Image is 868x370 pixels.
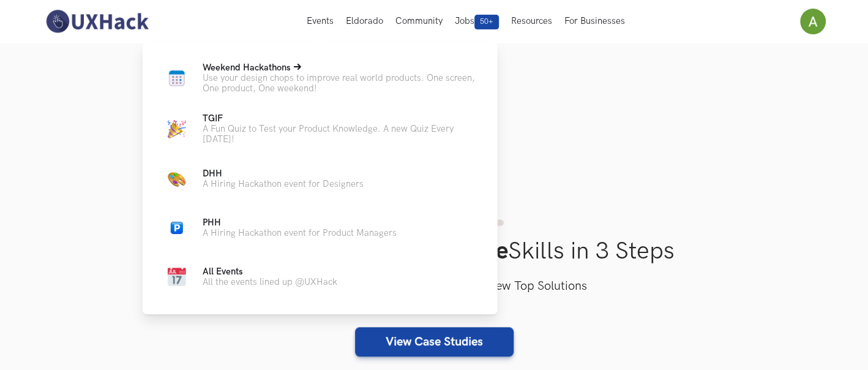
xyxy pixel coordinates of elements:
img: Parking [171,222,183,234]
h3: Select a Case Study, Test your skills & View Top Solutions [42,277,826,296]
p: A Hiring Hackathon event for Product Managers [203,228,397,238]
img: Your profile pic [800,9,826,34]
a: Party capTGIFA Fun Quiz to Test your Product Knowledge. A new Quiz Every [DATE]! [162,113,478,145]
img: Party cap [168,120,186,138]
h1: Improve Your Skills in 3 Steps [42,237,826,266]
a: CalendarAll EventsAll the events lined up @UXHack [162,262,478,292]
p: A Fun Quiz to Test your Product Knowledge. A new Quiz Every [DATE]! [203,124,478,145]
p: A Hiring Hackathon event for Designers [203,179,364,189]
img: UXHack-logo.png [42,9,151,34]
span: Weekend Hackathons [203,62,291,73]
span: TGIF [203,113,223,124]
img: Calendar new [168,69,186,88]
span: PHH [203,217,221,228]
a: ParkingPHHA Hiring Hackathon event for Product Managers [162,213,478,243]
p: All the events lined up @UXHack [203,277,337,287]
span: All Events [203,266,243,277]
span: DHH [203,168,222,179]
a: View Case Studies [355,327,514,357]
span: 50+ [474,15,499,29]
p: Use your design chops to improve real world products. One screen, One product, One weekend! [203,73,478,94]
a: Color PaletteDHHA Hiring Hackathon event for Designers [162,164,478,194]
img: Calendar [168,268,186,286]
img: Color Palette [168,170,186,188]
a: Calendar newWeekend HackathonsUse your design chops to improve real world products. One screen, O... [162,62,478,94]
